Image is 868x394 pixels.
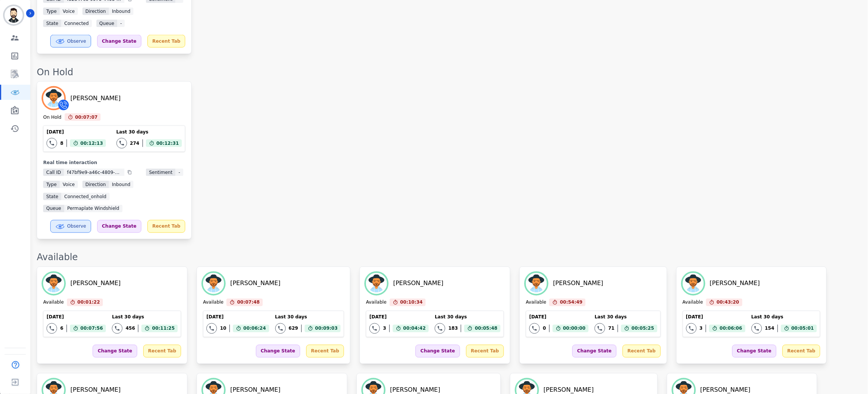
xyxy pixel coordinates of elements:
[608,326,615,332] div: 71
[117,20,125,27] span: -
[366,299,386,306] div: Available
[720,325,742,332] span: 00:06:06
[67,38,86,44] span: Observe
[572,345,617,358] div: Change State
[67,223,86,230] span: Observe
[289,326,298,332] div: 629
[230,279,281,288] div: [PERSON_NAME]
[683,273,704,294] img: Avatar
[143,345,181,358] div: Recent Tab
[43,160,185,166] div: Real time interaction
[46,314,106,320] div: [DATE]
[595,314,657,320] div: Last 30 days
[82,8,109,15] span: Direction
[220,326,226,332] div: 10
[203,299,223,306] div: Available
[683,299,703,306] div: Available
[64,205,122,213] span: Permaplate Windshield
[43,273,64,294] img: Avatar
[64,169,124,176] span: f47bf9e9-a46c-4809-adbe-05b1c22b63ef
[37,251,860,264] div: Available
[275,314,341,320] div: Last 30 days
[206,314,269,320] div: [DATE]
[96,20,117,27] span: Queue
[97,220,141,233] div: Change State
[70,94,121,103] div: [PERSON_NAME]
[175,169,183,176] span: -
[369,314,429,320] div: [DATE]
[306,345,344,358] div: Recent Tab
[448,326,458,332] div: 183
[46,129,106,135] div: [DATE]
[529,314,589,320] div: [DATE]
[93,345,137,358] div: Change State
[126,326,135,332] div: 456
[43,20,61,27] span: State
[70,279,121,288] div: [PERSON_NAME]
[5,6,23,24] img: Bordered avatar
[526,299,546,306] div: Available
[466,345,504,358] div: Recent Tab
[61,193,109,200] span: connected_onhold
[752,314,817,320] div: Last 30 days
[366,273,387,294] img: Avatar
[203,273,224,294] img: Avatar
[435,314,501,320] div: Last 30 days
[147,35,185,48] div: Recent Tab
[43,114,61,121] div: On Hold
[43,8,60,15] span: Type
[60,140,63,146] div: 8
[43,181,60,188] span: Type
[632,325,654,332] span: 00:05:25
[97,35,141,48] div: Change State
[43,205,64,213] span: Queue
[526,273,547,294] img: Avatar
[60,8,78,15] span: voice
[553,279,603,288] div: [PERSON_NAME]
[152,325,175,332] span: 00:11:25
[315,325,338,332] span: 00:09:03
[43,88,64,109] img: Avatar
[157,140,179,147] span: 00:12:31
[415,345,460,358] div: Change State
[543,326,546,332] div: 0
[400,299,423,306] span: 00:10:34
[792,325,814,332] span: 00:05:01
[623,345,660,358] div: Recent Tab
[765,326,775,332] div: 154
[109,8,133,15] span: inbound
[686,314,746,320] div: [DATE]
[43,193,61,200] span: State
[700,326,703,332] div: 3
[37,66,860,78] div: On Hold
[475,325,498,332] span: 00:05:48
[243,325,266,332] span: 00:06:24
[75,113,98,121] span: 00:07:07
[50,220,91,233] button: Observe
[563,325,586,332] span: 00:00:00
[146,169,175,176] span: Sentiment
[732,345,777,358] div: Change State
[147,220,185,233] div: Recent Tab
[393,279,443,288] div: [PERSON_NAME]
[81,140,103,147] span: 00:12:13
[116,129,182,135] div: Last 30 days
[717,299,739,306] span: 00:43:20
[109,181,133,188] span: inbound
[82,181,109,188] span: Direction
[560,299,583,306] span: 00:54:49
[112,314,178,320] div: Last 30 days
[403,325,426,332] span: 00:04:42
[43,169,64,176] span: Call ID
[81,325,103,332] span: 00:07:56
[383,326,386,332] div: 3
[43,299,64,306] div: Available
[256,345,300,358] div: Change State
[710,279,760,288] div: [PERSON_NAME]
[130,140,139,146] div: 274
[61,20,92,27] span: connected
[50,35,91,48] button: Observe
[60,181,78,188] span: voice
[783,345,820,358] div: Recent Tab
[237,299,260,306] span: 00:07:48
